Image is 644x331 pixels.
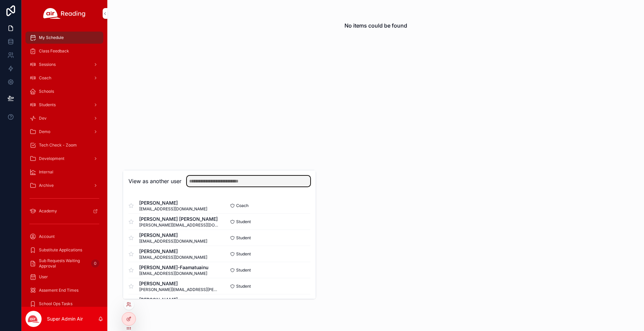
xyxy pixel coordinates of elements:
[139,280,219,287] span: [PERSON_NAME]
[139,232,207,238] span: [PERSON_NAME]
[139,264,208,271] span: [PERSON_NAME]-Faamatuainu
[139,271,208,276] span: [EMAIL_ADDRESS][DOMAIN_NAME]
[43,8,86,19] img: App logo
[25,166,103,178] a: Internal
[39,169,53,175] span: Internal
[39,274,48,280] span: User
[25,257,103,270] a: Sub Requests Waiting Approval0
[39,183,54,188] span: Archive
[39,258,89,269] span: Sub Requests Waiting Approval
[25,153,103,165] a: Development
[25,32,103,44] a: My Schedule
[25,298,103,310] a: School Ops Tasks
[236,251,251,256] span: Student
[25,45,103,57] a: Class Feedback
[139,287,219,292] span: [PERSON_NAME][EMAIL_ADDRESS][PERSON_NAME][DOMAIN_NAME]
[139,248,207,254] span: [PERSON_NAME]
[25,244,103,256] a: Substitute Applications
[39,288,78,293] span: Assement End Times
[139,254,207,260] span: [EMAIL_ADDRESS][DOMAIN_NAME]
[139,296,219,303] span: [PERSON_NAME]
[344,22,407,30] h2: No items could be found
[39,35,64,40] span: My Schedule
[25,58,103,71] a: Sessions
[25,139,103,151] a: Tech Check - Zoom
[25,271,103,283] a: User
[25,231,103,243] a: Account
[25,284,103,296] a: Assement End Times
[236,267,251,273] span: Student
[128,177,181,185] h2: View as another user
[39,89,54,94] span: Schools
[47,316,83,322] p: Super Admin Air
[25,112,103,124] a: Dev
[139,238,207,244] span: [EMAIL_ADDRESS][DOMAIN_NAME]
[39,301,72,306] span: School Ops Tasks
[39,116,47,121] span: Dev
[21,27,107,307] div: scrollable content
[25,205,103,217] a: Academy
[39,129,50,134] span: Demo
[139,206,207,211] span: [EMAIL_ADDRESS][DOMAIN_NAME]
[236,219,251,224] span: Student
[39,247,82,253] span: Substitute Applications
[236,235,251,240] span: Student
[25,99,103,111] a: Students
[39,156,64,161] span: Development
[25,85,103,97] a: Schools
[39,102,56,108] span: Students
[139,222,219,227] span: [PERSON_NAME][EMAIL_ADDRESS][DOMAIN_NAME]
[139,215,219,222] span: [PERSON_NAME] [PERSON_NAME]
[25,72,103,84] a: Coach
[139,199,207,206] span: [PERSON_NAME]
[39,208,57,214] span: Academy
[39,75,51,81] span: Coach
[39,48,69,54] span: Class Feedback
[236,203,249,208] span: Coach
[91,259,99,267] div: 0
[25,179,103,192] a: Archive
[39,234,55,239] span: Account
[39,142,77,148] span: Tech Check - Zoom
[236,283,251,289] span: Student
[25,126,103,138] a: Demo
[39,62,56,67] span: Sessions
